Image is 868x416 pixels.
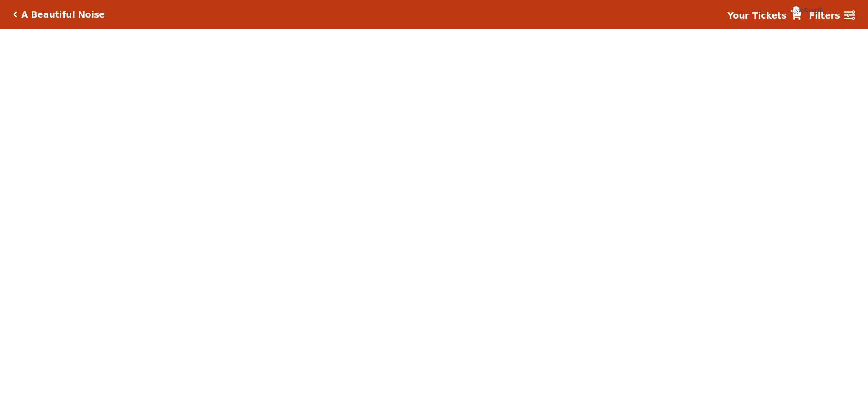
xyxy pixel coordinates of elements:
h5: A Beautiful Noise [21,10,105,20]
strong: Your Tickets [727,10,787,20]
a: Click here to go back to filters [13,11,17,18]
span: {{cartCount}} [792,6,800,14]
a: Filters [809,9,855,22]
a: Your Tickets {{cartCount}} [727,9,802,22]
strong: Filters [809,10,840,20]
